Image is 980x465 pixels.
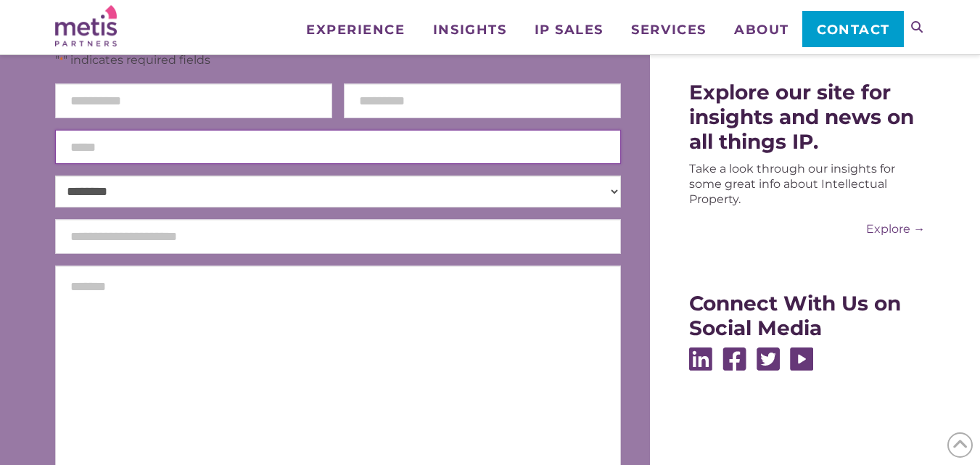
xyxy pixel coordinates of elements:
[689,291,925,340] div: Connect With Us on Social Media
[734,23,789,36] span: About
[689,221,925,236] a: Explore →
[722,347,746,371] img: Facebook
[433,23,506,36] span: Insights
[790,347,813,371] img: Youtube
[306,23,405,36] span: Experience
[689,80,925,154] div: Explore our site for insights and news on all things IP.
[817,23,890,36] span: Contact
[535,23,604,36] span: IP Sales
[689,161,925,207] div: Take a look through our insights for some great info about Intellectual Property.
[757,347,780,371] img: Twitter
[947,432,973,458] span: Back to Top
[55,5,117,46] img: Metis Partners
[55,52,621,68] p: " " indicates required fields
[689,347,712,371] img: Linkedin
[802,11,903,47] a: Contact
[631,23,706,36] span: Services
